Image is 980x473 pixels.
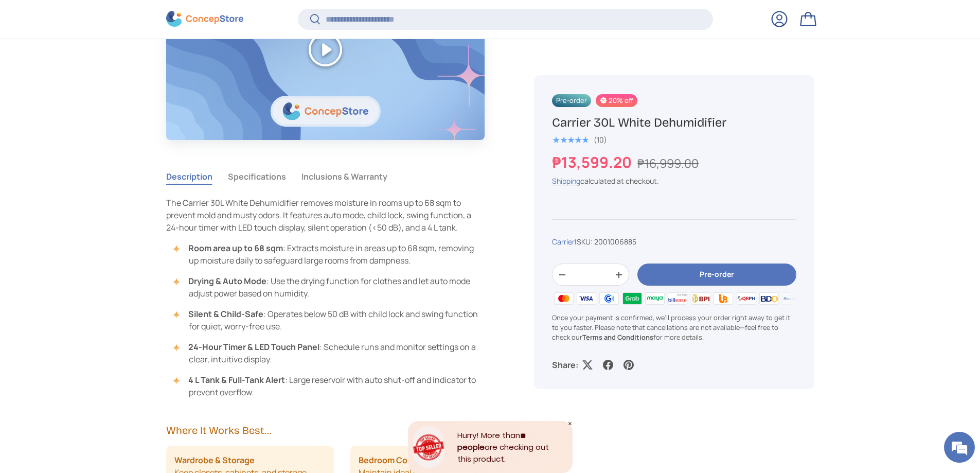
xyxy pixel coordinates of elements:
div: 5.0 out of 5.0 stars [552,135,589,145]
img: maya [644,291,666,306]
span: ★★★★★ [552,135,589,145]
a: Terms and Conditions [582,332,653,342]
li: : Large reservoir with auto shut-off and indicator to prevent overflow. [176,374,485,398]
a: Shipping [552,176,580,186]
div: (10) [594,136,607,144]
strong: 24-Hour Timer & LED Touch Panel [188,341,319,353]
span: Pre-order [552,94,591,107]
textarea: Type your message and hit 'Enter' [5,281,196,317]
span: | [575,237,636,247]
span: SKU: [577,237,593,247]
a: Carrier [552,237,575,247]
img: billease [666,291,689,306]
li: : Schedule runs and monitor settings on a clear, intuitive display. [176,341,485,365]
strong: 4 L Tank & Full-Tank Alert [188,374,285,386]
li: : Extracts moisture in areas up to 68 sqm, removing up moisture daily to safeguard large rooms fr... [176,242,485,267]
p: Once your payment is confirmed, we'll process your order right away to get it to you faster. Plea... [552,313,796,343]
img: grabpay [620,291,643,306]
button: Description [166,165,212,188]
button: Inclusions & Warranty [301,165,387,188]
button: Specifications [228,165,286,188]
div: Minimize live chat window [169,5,193,30]
img: metrobank [780,291,803,306]
h2: Where It Works Best... [166,423,485,437]
strong: Bedroom Comfort [359,454,430,466]
span: We're online! [60,130,142,234]
div: calculated at checkout. [552,176,796,186]
img: ubp [712,291,735,306]
img: bpi [689,291,712,306]
img: gcash [598,291,620,306]
span: 2001006885 [594,237,636,247]
span: 20% off [596,94,637,107]
s: ₱16,999.00 [637,155,699,171]
div: Close [567,421,573,426]
button: Pre-order [637,264,796,286]
strong: Drying & Auto Mode [188,275,266,287]
h1: Carrier 30L White Dehumidifier [552,115,796,131]
img: ConcepStore [166,11,243,27]
strong: ₱13,599.20 [552,152,634,172]
strong: Silent & Child-Safe [188,308,263,320]
span: The Carrier 30L White Dehumidifier removes moisture in rooms up to 68 sqm to prevent mold and mus... [166,197,471,233]
img: qrph [735,291,757,306]
li: : Operates below 50 dB with child lock and swing function for quiet, worry-free use. [176,308,485,332]
li: : Use the drying function for clothes and let auto mode adjust power based on humidity. [176,275,485,300]
strong: Wardrobe & Storage [174,454,255,466]
div: Chat with us now [54,58,173,71]
img: bdo [758,291,780,306]
p: Share: [552,359,578,371]
strong: Room area up to 68 sqm [188,242,283,254]
img: master [552,291,575,306]
a: 5.0 out of 5.0 stars (10) [552,133,607,145]
img: visa [575,291,598,306]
